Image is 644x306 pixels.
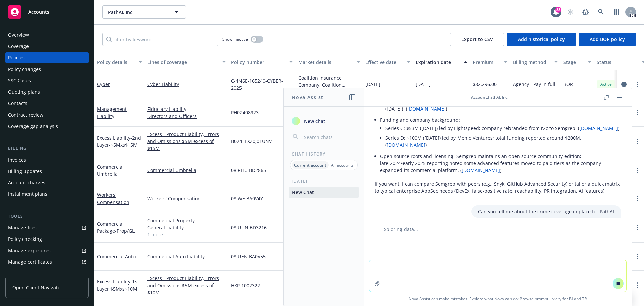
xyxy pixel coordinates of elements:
div: Policy checking [8,234,42,245]
button: Add BOR policy [579,33,636,46]
span: HXP 1002322 [231,282,260,289]
a: Fiduciary Liability [147,105,226,113]
a: more [633,166,641,174]
button: New Chat [289,187,359,198]
li: Series C: $53M ([DATE]) led by Lightspeed; company rebranded from r2c to Semgrep. ( ) [385,123,621,133]
a: more [633,194,641,203]
a: Accounts [5,3,89,21]
div: Overview [8,30,29,40]
a: Cyber [97,81,110,87]
span: Show inactive [222,36,248,42]
div: Coverage gap analysis [8,121,58,132]
a: [DOMAIN_NAME] [462,167,500,173]
a: Manage exposures [5,245,89,256]
span: Add BOR policy [590,36,625,42]
span: PH02408923 [231,109,259,116]
a: Commercial Umbrella [147,167,226,174]
a: Commercial Auto [97,253,136,260]
a: Policy changes [5,64,89,75]
a: SSC Cases [5,75,89,86]
a: 1 more [147,231,226,238]
span: 08 UEN BA0V55 [231,253,266,260]
span: Accounts [28,9,49,15]
a: Manage files [5,222,89,233]
span: Account [471,94,487,100]
input: Search chats [303,132,356,142]
a: Coverage gap analysis [5,121,89,132]
li: Funding and company background: [380,115,621,151]
div: Policy details [97,59,135,66]
a: [DOMAIN_NAME] [387,142,425,148]
a: Commercial Umbrella [97,164,124,177]
button: Stage [560,54,594,70]
a: Account charges [5,177,89,188]
a: TR [582,296,587,302]
p: Current account [294,162,326,168]
span: - Prop/GL [115,228,135,234]
div: Contract review [8,110,43,120]
div: Effective date [365,59,403,66]
span: Agency - Pay in full [513,81,555,88]
a: more [633,252,641,260]
span: B024LEXZ0J01UNV [231,138,272,145]
a: circleInformation [620,80,628,88]
a: Invoices [5,155,89,165]
div: Manage exposures [8,245,51,256]
span: New chat [303,118,325,125]
div: SSC Cases [8,75,31,86]
span: [DATE] [365,81,380,88]
a: Installment plans [5,189,89,200]
a: more [633,137,641,145]
div: Policy changes [8,64,41,75]
a: Workers' Compensation [97,192,129,205]
a: Quoting plans [5,87,89,97]
div: Installment plans [8,189,47,200]
div: Tools [5,213,89,220]
div: Expiration date [416,59,460,66]
button: Policy number [228,54,296,70]
div: Policy number [231,59,285,66]
a: Excess Liability [97,135,141,148]
span: Nova Assist can make mistakes. Explore what Nova can do: Browse prompt library for and [367,292,629,306]
span: Active [599,81,613,87]
a: Management Liability [97,106,127,119]
div: Billing updates [8,166,42,177]
p: All accounts [331,162,354,168]
button: Market details [296,54,363,70]
div: 33 [555,7,561,13]
a: Excess - Product Liability, Errors and Omissions $5M excess of $10M [147,275,226,296]
button: Premium [470,54,510,70]
div: Status [597,59,638,66]
div: Manage certificates [8,257,52,267]
a: Manage BORs [5,268,89,279]
div: Manage BORs [8,268,40,279]
div: Invoices [8,155,26,165]
a: Contract review [5,110,89,120]
span: Open Client Navigator [12,284,62,291]
button: Lines of coverage [145,54,228,70]
button: Export to CSV [450,33,504,46]
span: 08 UUN BD3216 [231,224,267,231]
a: Commercial Auto Liability [147,253,226,260]
h1: Nova Assist [292,94,323,101]
li: Series D: $100M ([DATE]) led by Menlo Ventures; total funding reported around $200M. ( ) [385,133,621,150]
a: [DOMAIN_NAME] [407,105,446,112]
a: Excess - Product Liability, Errors and Omissions $5M excess of $15M [147,131,226,152]
div: Billing method [513,59,550,66]
a: Switch app [610,5,623,19]
a: Overview [5,30,89,40]
button: PathAI, Inc. [102,5,186,19]
div: Premium [473,59,500,66]
a: General Liability [147,224,226,231]
a: Policies [5,52,89,63]
span: Export to CSV [461,36,493,42]
a: Contacts [5,98,89,109]
button: Expiration date [413,54,470,70]
a: Billing updates [5,166,89,177]
a: [DOMAIN_NAME] [579,125,618,131]
button: Add historical policy [507,33,576,46]
span: Add historical policy [518,36,565,42]
div: Coverage [8,41,29,52]
span: - 1st Layer $5Mxs$10M [97,278,139,292]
